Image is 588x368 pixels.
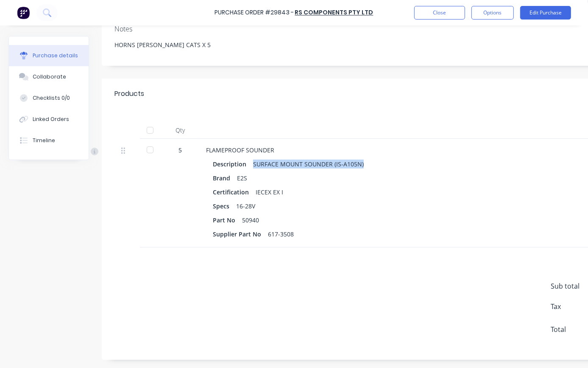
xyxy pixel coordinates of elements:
div: 16-28V [236,200,255,212]
div: Products [114,89,144,99]
div: Collaborate [33,73,66,81]
div: Timeline [33,137,55,144]
div: Purchase Order #29843 - [215,8,294,17]
button: Purchase details [9,45,89,66]
div: Qty [161,122,199,139]
button: Checklists 0/0 [9,87,89,109]
div: IECEX EX I [256,186,283,198]
img: Factory [17,6,30,19]
div: 5 [168,146,192,155]
div: 617-3508 [268,228,294,240]
div: Specs [213,200,236,212]
button: Edit Purchase [520,6,571,20]
div: E2S [237,172,247,184]
button: Timeline [9,130,89,151]
div: Checklists 0/0 [33,94,70,102]
button: Close [414,6,465,20]
a: RS COMPONENTS PTY LTD [295,8,373,17]
div: Supplier Part No [213,228,268,240]
div: SURFACE MOUNT SOUNDER (IS-A105N) [253,158,364,170]
button: Linked Orders [9,109,89,130]
div: Purchase details [33,52,78,59]
div: Linked Orders [33,115,69,123]
div: Brand [213,172,237,184]
div: Description [213,158,253,170]
div: Part No [213,214,242,226]
div: 50940 [242,214,259,226]
button: Options [471,6,514,20]
div: Certification [213,186,256,198]
button: Collaborate [9,66,89,87]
